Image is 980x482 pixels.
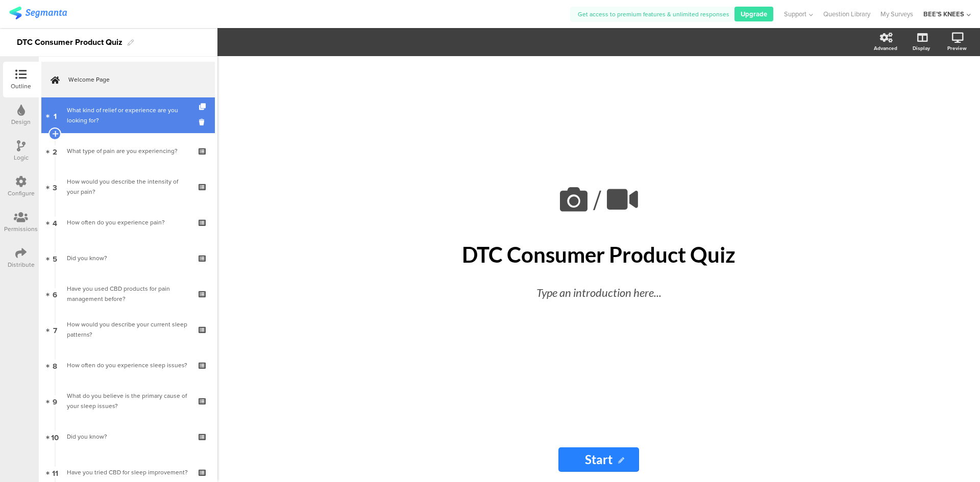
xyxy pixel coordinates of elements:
[53,181,57,192] span: 3
[51,431,59,442] span: 10
[53,217,57,228] span: 4
[9,7,67,19] img: segmanta logo
[54,110,57,121] span: 1
[420,284,777,301] div: Type an introduction here...
[41,62,215,97] a: Welcome Page
[741,9,767,19] span: Upgrade
[41,347,215,383] a: 8 How often do you experience sleep issues?
[11,117,31,126] div: Design
[41,276,215,312] a: 6 Have you used CBD products for pain management before?
[53,145,57,157] span: 2
[784,9,806,19] span: Support
[53,288,57,299] span: 6
[8,260,35,269] div: Distribute
[947,44,967,52] div: Preview
[41,97,215,133] a: 1 What kind of relief or experience are you looking for?
[67,253,189,263] div: Did you know?
[199,104,208,110] i: Duplicate
[874,44,897,52] div: Advanced
[67,360,189,370] div: How often do you experience sleep issues?
[67,319,189,340] div: How would you describe your current sleep patterns?
[41,383,215,419] a: 9 What do you believe is the primary cause of your sleep issues?
[53,252,57,264] span: 5
[41,169,215,205] a: 3 How would you describe the intensity of your pain?
[67,146,189,156] div: What type of pain are you experiencing?
[11,82,31,91] div: Outline
[17,34,122,50] div: DTC Consumer Product Quiz
[41,312,215,347] a: 7 How would you describe your current sleep patterns?
[41,419,215,454] a: 10 Did you know?
[410,242,788,267] p: DTC Consumer Product Quiz
[67,217,189,227] div: How often do you experience pain?
[913,44,930,52] div: Display
[41,240,215,276] a: 5 Did you know?
[67,284,189,304] div: Have you used CBD products for pain management before?
[8,189,35,198] div: Configure
[923,9,964,19] div: BEE’S KNEES
[558,447,639,472] input: Start
[53,395,57,407] span: 9
[67,105,189,125] div: What kind of relief or experience are you looking for?
[68,74,199,85] span: Welcome Page
[14,153,29,162] div: Logic
[578,10,729,19] span: Get access to premium features & unlimited responses
[53,324,57,335] span: 7
[53,360,57,371] span: 8
[67,467,189,477] div: Have you tried CBD for sleep improvement?
[41,205,215,240] a: 4 How often do you experience pain?
[41,133,215,169] a: 2 What type of pain are you experiencing?
[593,180,601,220] span: /
[67,176,189,197] div: How would you describe the intensity of your pain?
[4,224,38,234] div: Permissions
[67,391,189,411] div: What do you believe is the primary cause of your sleep issues?
[67,432,189,442] div: Did you know?
[199,117,208,127] i: Delete
[52,467,58,478] span: 11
